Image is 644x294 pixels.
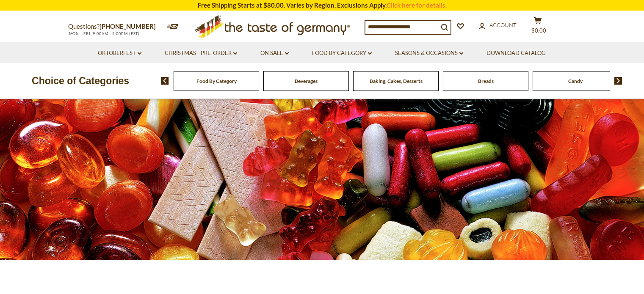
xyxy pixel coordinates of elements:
[295,78,318,84] a: Beverages
[568,78,583,84] a: Candy
[68,31,140,36] span: MON - FRI, 9:00AM - 5:00PM (EST)
[387,1,447,9] a: Click here for details.
[196,78,237,84] a: Food By Category
[486,49,546,58] a: Download Catalog
[370,78,423,84] a: Baking, Cakes, Desserts
[479,21,517,30] a: Account
[161,77,169,85] img: previous arrow
[531,27,546,34] span: $0.00
[68,21,162,32] p: Questions?
[260,49,289,58] a: On Sale
[312,49,372,58] a: Food By Category
[98,49,141,58] a: Oktoberfest
[489,22,517,28] span: Account
[478,78,494,84] a: Breads
[525,16,551,38] button: $0.00
[100,22,156,30] a: [PHONE_NUMBER]
[614,77,622,85] img: next arrow
[395,49,463,58] a: Seasons & Occasions
[165,49,237,58] a: Christmas - PRE-ORDER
